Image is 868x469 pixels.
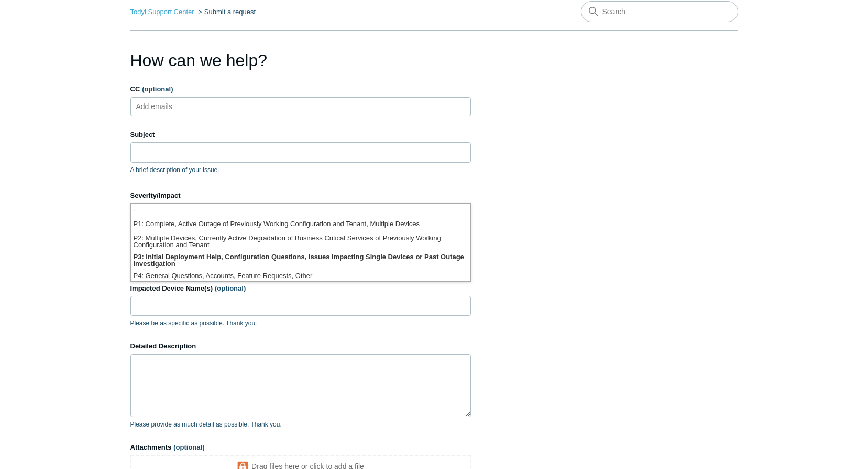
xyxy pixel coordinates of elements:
[581,1,738,22] input: Search
[131,270,470,284] li: P4: General Questions, Accounts, Feature Requests, Other
[132,99,194,114] input: Add emails
[130,84,471,94] label: CC
[130,442,471,453] label: Attachments
[130,48,471,73] h1: How can we help?
[130,8,194,16] a: Todyl Support Center
[130,8,196,16] li: Todyl Support Center
[130,341,471,351] label: Detailed Description
[130,165,471,175] p: A brief description of your issue.
[130,190,471,201] label: Severity/Impact
[130,130,471,140] label: Subject
[130,420,471,429] p: Please provide as much detail as possible. Thank you.
[131,232,470,251] li: P2: Multiple Devices, Currently Active Degradation of Business Critical Services of Previously Wo...
[130,318,471,328] p: Please be as specific as possible. Thank you.
[131,218,470,232] li: P1: Complete, Active Outage of Previously Working Configuration and Tenant, Multiple Devices
[196,8,256,16] li: Submit a request
[131,251,470,270] li: P3: Initial Deployment Help, Configuration Questions, Issues Impacting Single Devices or Past Out...
[142,85,173,93] span: (optional)
[173,443,204,451] span: (optional)
[131,204,470,218] li: -
[130,283,471,294] label: Impacted Device Name(s)
[215,284,246,292] span: (optional)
